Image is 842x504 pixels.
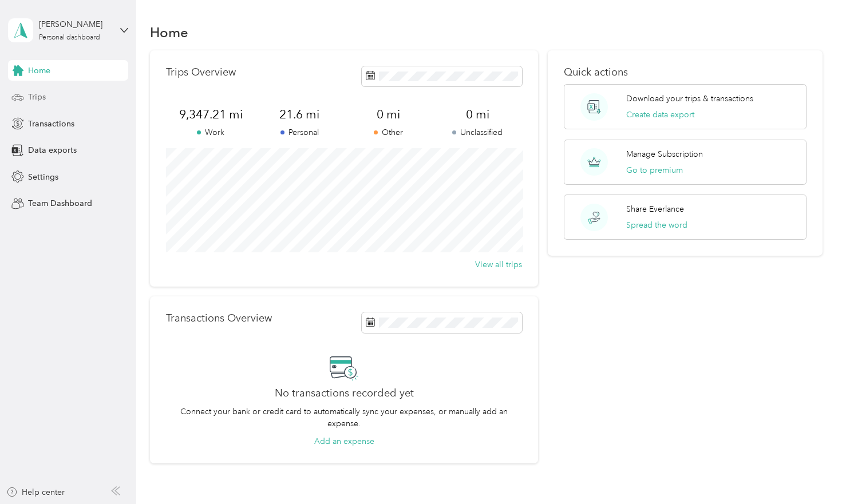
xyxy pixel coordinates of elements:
[166,406,522,430] p: Connect your bank or credit card to automatically sync your expenses, or manually add an expense.
[39,18,110,30] div: [PERSON_NAME]
[255,106,344,122] span: 21.6 mi
[475,259,522,271] button: View all trips
[28,118,74,130] span: Transactions
[166,66,236,78] p: Trips Overview
[344,126,433,138] p: Other
[28,91,46,103] span: Trips
[28,197,92,209] span: Team Dashboard
[433,126,522,138] p: Unclassified
[28,171,58,183] span: Settings
[6,486,65,498] button: Help center
[150,26,188,38] h1: Home
[314,435,374,447] button: Add an expense
[626,93,753,105] p: Download your trips & transactions
[28,144,77,156] span: Data exports
[275,387,414,399] h2: No transactions recorded yet
[255,126,344,138] p: Personal
[626,164,683,176] button: Go to premium
[433,106,522,122] span: 0 mi
[166,106,255,122] span: 9,347.21 mi
[626,203,684,215] p: Share Everlance
[166,312,272,324] p: Transactions Overview
[28,65,50,77] span: Home
[344,106,433,122] span: 0 mi
[166,126,255,138] p: Work
[626,148,703,160] p: Manage Subscription
[626,109,694,121] button: Create data export
[39,34,100,41] div: Personal dashboard
[626,219,687,231] button: Spread the word
[564,66,806,78] p: Quick actions
[778,440,842,504] iframe: Everlance-gr Chat Button Frame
